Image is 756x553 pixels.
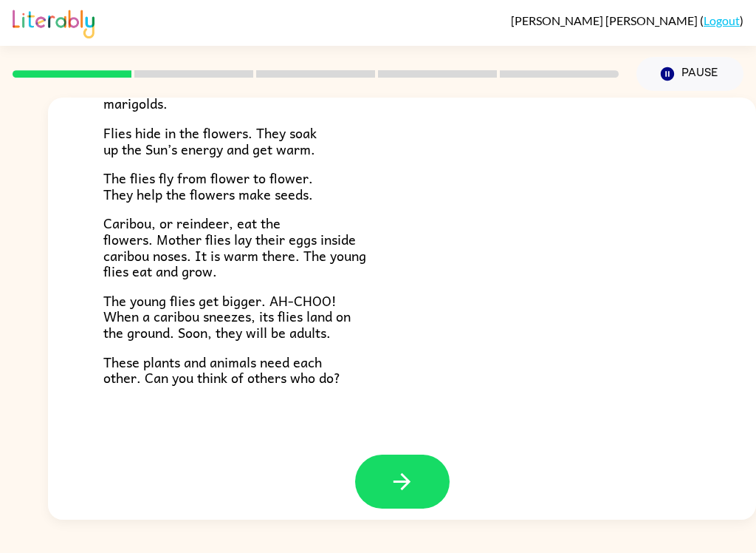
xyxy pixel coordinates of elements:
[103,351,340,389] span: These plants and animals need each other. Can you think of others who do?
[636,57,743,91] button: Pause
[511,13,700,27] span: [PERSON_NAME] [PERSON_NAME]
[13,6,94,38] img: Literably
[511,13,743,27] div: ( )
[103,122,317,160] span: Flies hide in the flowers. They soak up the Sun’s energy and get warm.
[103,212,366,282] span: Caribou, or reindeer, eat the flowers. Mother flies lay their eggs inside caribou noses. It is wa...
[103,167,313,205] span: The flies fly from flower to flower. They help the flowers make seeds.
[704,13,740,27] a: Logout
[103,290,351,343] span: The young flies get bigger. AH-CHOO! When a caribou sneezes, its flies land on the ground. Soon, ...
